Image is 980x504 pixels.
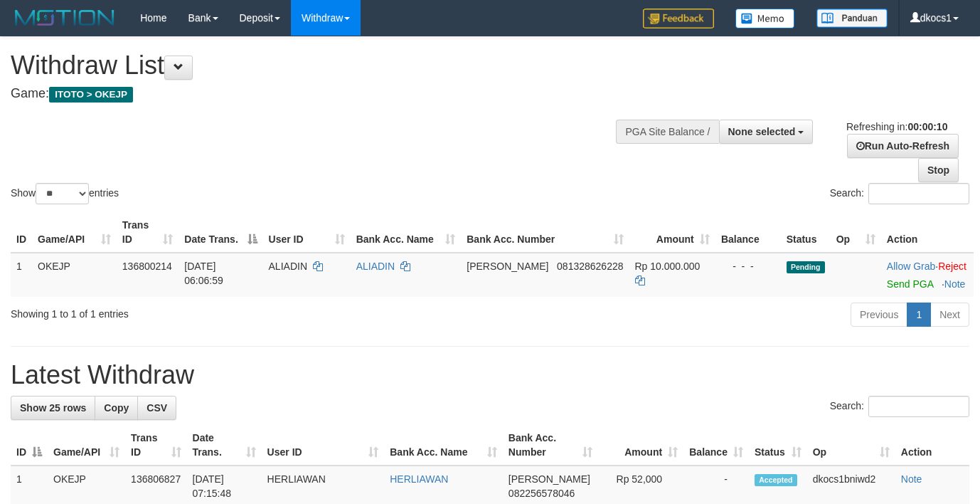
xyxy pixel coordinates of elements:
[781,212,831,253] th: Status
[557,261,623,272] span: Copy 081328626228 to clipboard
[263,212,351,253] th: User ID: activate to sort column ascending
[881,253,974,297] td: ·
[95,396,138,420] a: Copy
[351,212,462,253] th: Bank Acc. Name: activate to sort column ascending
[147,402,167,414] span: CSV
[11,7,119,28] img: MOTION_logo.png
[20,402,86,414] span: Show 25 rows
[356,261,395,272] a: ALIADIN
[816,9,888,28] img: panduan.png
[643,9,714,28] img: Feedback.jpg
[11,51,639,80] h1: Withdraw List
[755,474,797,486] span: Accepted
[508,488,575,499] span: Copy 082256578046 to clipboard
[11,183,119,204] label: Show entries
[32,253,117,297] td: OKEJP
[847,134,959,158] a: Run Auto-Refresh
[184,261,223,286] span: [DATE] 06:06:59
[179,212,262,253] th: Date Trans.: activate to sort column descending
[831,212,881,253] th: Op: activate to sort column ascending
[683,425,749,466] th: Balance: activate to sort column ascending
[895,425,969,466] th: Action
[117,212,179,253] th: Trans ID: activate to sort column ascending
[11,253,32,297] td: 1
[918,158,959,182] a: Stop
[830,396,969,417] label: Search:
[749,425,807,466] th: Status: activate to sort column ascending
[907,121,947,132] strong: 00:00:10
[938,261,966,272] a: Reject
[390,473,448,485] a: HERLIAWAN
[262,425,385,466] th: User ID: activate to sort column ascending
[735,9,795,28] img: Button%20Memo.svg
[629,212,715,253] th: Amount: activate to sort column ascending
[851,303,907,327] a: Previous
[125,425,186,466] th: Trans ID: activate to sort column ascending
[721,259,775,273] div: - - -
[11,396,95,420] a: Show 25 rows
[635,261,701,272] span: Rp 10.000.000
[887,261,935,272] a: Allow Grab
[467,261,548,272] span: [PERSON_NAME]
[868,183,969,204] input: Search:
[715,212,781,253] th: Balance
[719,120,814,144] button: None selected
[48,425,125,466] th: Game/API: activate to sort column ascending
[830,183,969,204] label: Search:
[11,212,32,253] th: ID
[461,212,629,253] th: Bank Acc. Number: activate to sort column ascending
[503,425,598,466] th: Bank Acc. Number: activate to sort column ascending
[881,212,974,253] th: Action
[11,87,639,101] h4: Game:
[36,183,89,204] select: Showentries
[49,87,133,103] span: ITOTO > OKEJP
[137,396,176,420] a: CSV
[868,396,969,417] input: Search:
[887,261,938,272] span: ·
[104,402,129,414] span: Copy
[907,303,931,327] a: 1
[598,425,684,466] th: Amount: activate to sort column ascending
[807,425,895,466] th: Op: activate to sort column ascending
[269,261,307,272] span: ALIADIN
[616,120,718,144] div: PGA Site Balance /
[846,121,947,132] span: Refreshing in:
[944,278,966,290] a: Note
[930,303,969,327] a: Next
[787,261,825,273] span: Pending
[384,425,503,466] th: Bank Acc. Name: activate to sort column ascending
[11,425,48,466] th: ID: activate to sort column descending
[11,301,398,321] div: Showing 1 to 1 of 1 entries
[187,425,262,466] th: Date Trans.: activate to sort column ascending
[887,278,933,290] a: Send PGA
[32,212,117,253] th: Game/API: activate to sort column ascending
[508,473,590,485] span: [PERSON_NAME]
[901,473,922,485] a: Note
[11,361,969,389] h1: Latest Withdraw
[122,261,172,272] span: 136800214
[728,126,796,137] span: None selected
